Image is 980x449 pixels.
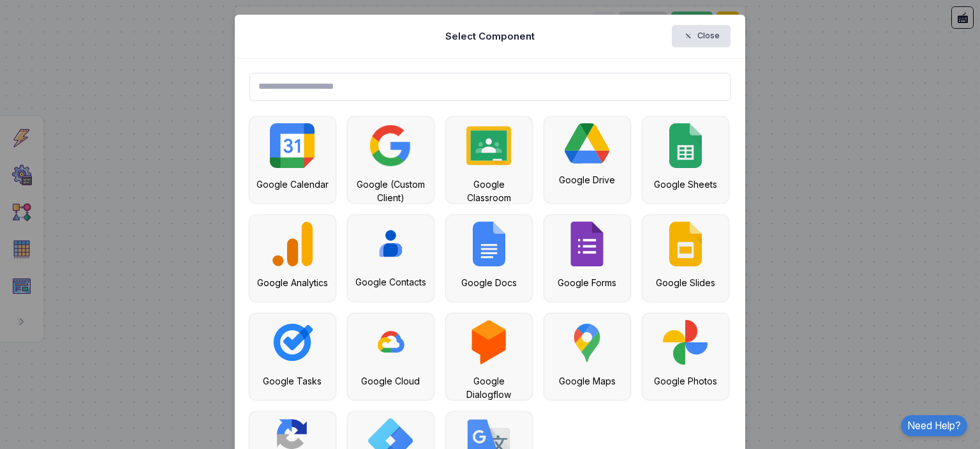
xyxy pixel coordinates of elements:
[669,222,702,266] img: google-slides.svg
[672,25,731,47] button: Close
[445,29,535,43] h5: Select Component
[452,374,526,401] div: Google Dialogflow
[354,275,427,289] div: Google Contacts
[649,374,722,388] div: Google Photos
[272,222,313,266] img: google-analytics.svg
[669,123,702,168] img: google-sheets.svg
[368,320,413,365] img: google-cloud.png
[270,123,315,168] img: google-calendar.svg
[551,173,624,186] div: Google Drive
[368,123,413,168] img: google.png
[452,178,526,204] div: Google Classroom
[256,374,329,388] div: Google Tasks
[649,276,722,289] div: Google Slides
[565,222,609,266] img: google-forms.png
[354,178,427,204] div: Google (Custom Client)
[551,374,624,388] div: Google Maps
[565,123,609,164] img: google-drive.svg
[270,320,315,365] img: google-tasks.png
[256,276,329,289] div: Google Analytics
[565,320,609,365] img: google-maps.png
[466,320,511,365] img: google-dialogflow.png
[256,178,329,191] div: Google Calendar
[473,222,505,266] img: google-docs.svg
[466,123,511,168] img: google-classroom.svg
[901,415,967,436] a: Need Help?
[649,178,722,191] div: Google Sheets
[551,276,624,289] div: Google Forms
[368,222,413,266] img: google-contacts.png
[452,276,526,289] div: Google Docs
[354,374,427,388] div: Google Cloud
[663,320,708,365] img: google-photos.png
